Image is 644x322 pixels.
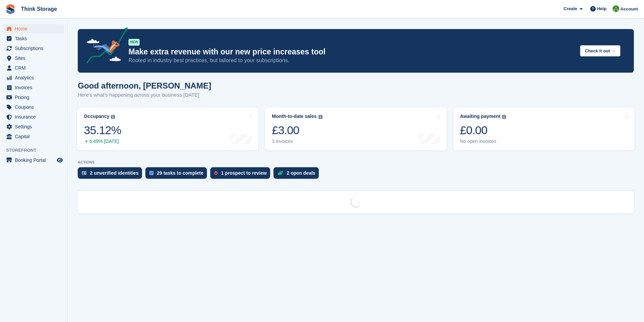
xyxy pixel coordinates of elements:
span: Analytics [15,73,55,82]
span: Tasks [15,34,55,43]
div: 29 tasks to complete [157,170,204,176]
p: ACTIONS [78,160,634,165]
div: 3 invoices [272,139,322,144]
a: Preview store [56,156,64,164]
span: Pricing [15,93,55,102]
span: Home [15,24,55,33]
button: Check it out → [580,45,620,56]
span: Account [620,6,638,13]
div: No open invoices [460,139,506,144]
span: Help [597,5,606,12]
div: Occupancy [84,114,109,119]
a: Awaiting payment £0.00 No open invoices [453,107,635,150]
img: icon-info-grey-7440780725fd019a000dd9b08b2336e03edf1995a4989e88bcd33f0948082b44.svg [111,115,115,119]
a: 2 open deals [273,167,322,182]
span: Booking Portal [15,155,55,165]
h1: Good afternoon, [PERSON_NAME] [78,81,211,90]
div: 2 open deals [287,170,315,176]
a: Occupancy 35.12% 6.49% [DATE] [77,107,258,150]
div: 1 prospect to review [221,170,267,176]
img: stora-icon-8386f47178a22dfd0bd8f6a31ec36ba5ce8667c1dd55bd0f319d3a0aa187defe.svg [5,4,16,14]
p: Here's what's happening across your business [DATE] [78,91,211,99]
a: menu [3,73,64,82]
a: menu [3,102,64,112]
a: 2 unverified identities [78,167,145,182]
img: prospect-51fa495bee0391a8d652442698ab0144808aea92771e9ea1ae160a38d050c398.svg [214,171,218,175]
a: Think Storage [18,3,60,15]
span: Subscriptions [15,44,55,53]
img: task-75834270c22a3079a89374b754ae025e5fb1db73e45f91037f5363f120a921f8.svg [149,171,153,175]
a: 29 tasks to complete [145,167,210,182]
span: Invoices [15,83,55,92]
div: £3.00 [272,123,322,137]
a: menu [3,112,64,122]
div: £0.00 [460,123,506,137]
div: 2 unverified identities [90,170,139,176]
div: 35.12% [84,123,121,137]
p: Make extra revenue with our new price increases tool [128,47,575,57]
img: icon-info-grey-7440780725fd019a000dd9b08b2336e03edf1995a4989e88bcd33f0948082b44.svg [318,115,323,119]
img: Sarah Mackie [613,5,619,12]
div: 6.49% [DATE] [84,139,121,144]
span: Create [564,5,577,12]
img: icon-info-grey-7440780725fd019a000dd9b08b2336e03edf1995a4989e88bcd33f0948082b44.svg [502,115,506,119]
a: Month-to-date sales £3.00 3 invoices [265,107,446,150]
a: menu [3,44,64,53]
a: menu [3,83,64,92]
img: verify_identity-adf6edd0f0f0b5bbfe63781bf79b02c33cf7c696d77639b501bdc392416b5a36.svg [82,171,87,175]
a: 1 prospect to review [210,167,273,182]
span: Coupons [15,102,55,112]
img: deal-1b604bf984904fb50ccaf53a9ad4b4a5d6e5aea283cecdc64d6e3604feb123c2.svg [278,171,283,175]
div: Month-to-date sales [272,114,316,119]
a: menu [3,93,64,102]
a: menu [3,122,64,131]
span: Insurance [15,112,55,122]
span: Sites [15,53,55,63]
a: menu [3,24,64,33]
a: menu [3,63,64,73]
p: Rooted in industry best practices, but tailored to your subscriptions. [128,57,575,64]
div: NEW [128,39,140,46]
span: CRM [15,63,55,73]
a: menu [3,53,64,63]
div: Awaiting payment [460,114,501,119]
span: Settings [15,122,55,131]
span: Storefront [6,147,67,154]
img: price-adjustments-announcement-icon-8257ccfd72463d97f412b2fc003d46551f7dbcb40ab6d574587a9cd5c0d94... [81,27,128,66]
span: Capital [15,132,55,141]
a: menu [3,155,64,165]
a: menu [3,34,64,43]
a: menu [3,132,64,141]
